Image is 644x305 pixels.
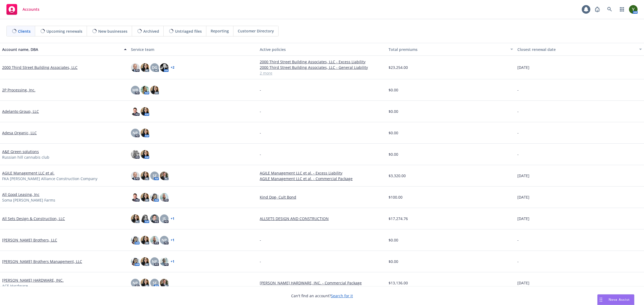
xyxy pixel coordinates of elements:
a: + 2 [171,66,174,69]
span: [DATE] [517,65,529,70]
span: - [517,87,519,93]
span: $13,136.00 [389,280,408,286]
span: [DATE] [517,173,529,178]
a: 2P Processing, Inc. [2,87,35,93]
span: DG [152,65,157,70]
span: NP [152,259,157,264]
a: AGILE Management LLC et al. - Commercial Package [260,176,384,181]
a: 2000 Third Street Building Associates, LLC [2,65,78,70]
a: Kind Dog- Cult Bond [260,194,384,200]
span: Customer Directory [238,28,274,34]
img: photo [131,150,140,159]
span: - [260,237,261,243]
img: photo [141,129,149,137]
a: [PERSON_NAME] HARDWARE, INC. - Commercial Package [260,280,384,286]
span: Soma [PERSON_NAME] Farms [2,197,55,203]
button: Active policies [258,43,386,56]
img: photo [160,257,169,266]
a: 2 more [260,70,384,76]
img: photo [131,63,140,72]
img: photo [160,172,169,180]
a: [PERSON_NAME] HARDWARE, INC. [2,277,64,283]
img: photo [150,86,159,94]
img: photo [141,214,149,223]
img: photo [160,63,169,72]
img: photo [629,5,638,14]
span: Russian hill cannabis club [2,154,49,160]
img: photo [141,86,149,94]
a: + 1 [171,239,174,242]
img: photo [131,236,140,244]
span: JS [163,216,166,221]
span: Untriaged files [175,28,202,34]
img: photo [131,172,140,180]
a: + 1 [171,260,174,263]
span: $0.00 [389,87,398,93]
span: - [517,237,519,243]
span: - [517,109,519,114]
button: Nova Assist [597,294,634,305]
a: [PERSON_NAME] Brothers, LLC [2,237,57,243]
span: [DATE] [517,280,529,286]
a: Report a Bug [592,4,603,15]
span: FKA [PERSON_NAME] Alliance Construction Company [2,176,97,181]
div: Total premiums [389,47,507,52]
a: [PERSON_NAME] Brothers Management, LLC [2,259,82,264]
span: [DATE] [517,216,529,221]
img: photo [141,236,149,244]
span: Archived [143,28,159,34]
span: $23,254.00 [389,65,408,70]
span: $0.00 [389,259,398,264]
img: photo [150,193,159,202]
span: - [260,109,261,114]
span: NP [133,280,138,286]
span: Can't find an account? [291,293,353,299]
span: $0.00 [389,109,398,114]
span: MB [132,87,138,93]
span: Reporting [211,28,229,34]
span: Upcoming renewals [46,28,82,34]
span: $0.00 [389,237,398,243]
a: Adesa Organic, LLC [2,130,37,136]
span: $0.00 [389,130,398,136]
a: 2000 Third Street Building Associates, LLC - Excess Liability [260,59,384,65]
span: $3,320.00 [389,173,406,178]
span: - [260,130,261,136]
span: - [517,259,519,264]
img: photo [141,257,149,266]
span: $17,274.76 [389,216,408,221]
span: $0.00 [389,151,398,157]
button: Total premiums [386,43,515,56]
img: photo [141,172,149,180]
img: photo [141,279,149,287]
img: photo [141,193,149,202]
a: Search [604,4,615,15]
img: photo [131,214,140,223]
span: Accounts [23,7,39,12]
img: photo [141,150,149,159]
span: New businesses [98,28,127,34]
img: photo [160,193,169,202]
span: - [260,87,261,93]
a: Switch app [617,4,627,15]
div: Service team [131,47,255,52]
div: Account name, DBA [2,47,121,52]
button: Closest renewal date [515,43,644,56]
img: photo [141,107,149,116]
span: - [517,130,519,136]
span: NP [133,130,138,136]
a: 2000 Third Street Building Associates, LLC - General Liability [260,65,384,70]
span: [DATE] [517,194,529,200]
span: - [260,151,261,157]
img: photo [150,214,159,223]
button: Service team [129,43,258,56]
a: + 1 [171,217,174,220]
div: Active policies [260,47,384,52]
a: All Good Leasing, Inc [2,192,39,197]
a: AGILE Management LLC et al. - Excess Liability [260,170,384,176]
span: Clients [18,28,31,34]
